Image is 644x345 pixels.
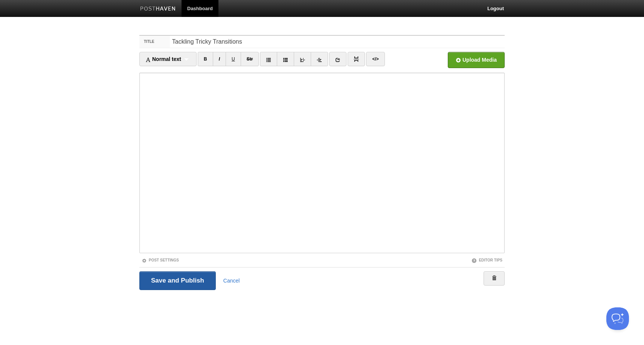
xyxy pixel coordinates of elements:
[139,271,216,290] input: Save and Publish
[354,56,359,62] img: pagebreak-icon.png
[241,52,259,66] a: Str
[366,52,385,66] a: </>
[606,307,629,330] iframe: Help Scout Beacon - Open
[472,258,502,262] a: Editor Tips
[223,278,240,284] a: Cancel
[198,52,213,66] a: B
[213,52,226,66] a: I
[226,52,241,66] a: U
[142,258,179,262] a: Post Settings
[139,36,170,48] label: Title
[247,56,253,62] del: Str
[145,56,181,62] span: Normal text
[140,6,176,12] img: Posthaven-bar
